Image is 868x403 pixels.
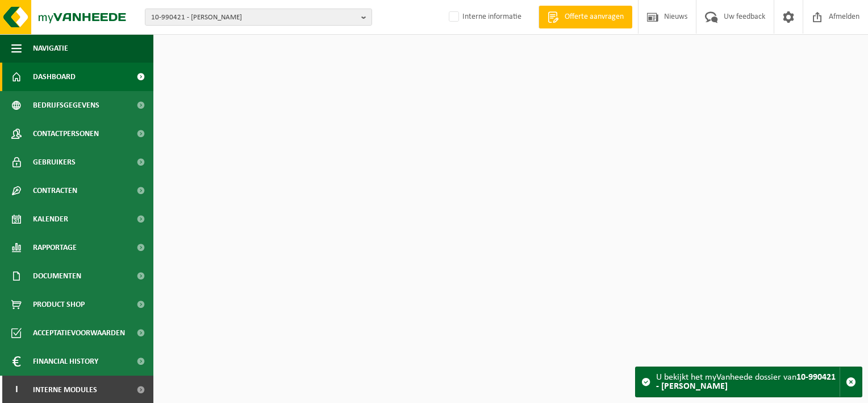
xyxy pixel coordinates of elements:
span: Financial History [33,347,98,376]
span: Acceptatievoorwaarden [33,319,125,347]
button: 10-990421 - [PERSON_NAME] [145,9,372,26]
strong: 10-990421 - [PERSON_NAME] [656,373,836,391]
span: Kalender [33,205,68,233]
span: Product Shop [33,290,85,319]
label: Interne informatie [446,9,521,26]
span: 10-990421 - [PERSON_NAME] [151,9,357,26]
span: Contracten [33,176,77,205]
span: Documenten [33,262,81,290]
span: Contactpersonen [33,120,99,148]
span: Bedrijfsgegevens [33,91,99,120]
div: U bekijkt het myVanheede dossier van [656,367,840,397]
span: Offerte aanvragen [562,11,627,23]
span: Navigatie [33,34,68,63]
span: Rapportage [33,233,77,262]
span: Dashboard [33,63,76,91]
span: Gebruikers [33,148,76,176]
a: Offerte aanvragen [539,6,632,28]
